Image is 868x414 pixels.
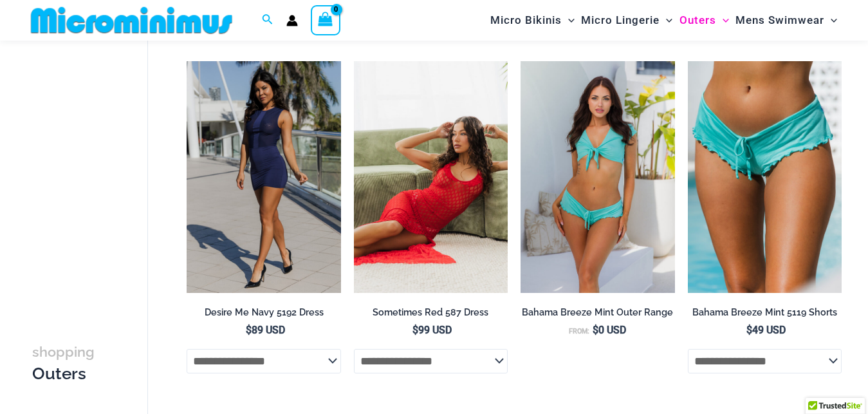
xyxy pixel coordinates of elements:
[262,12,273,28] a: Search icon link
[354,61,508,292] img: Sometimes Red 587 Dress 09
[521,61,674,292] a: Bahama Breeze Mint 9116 Crop Top 5119 Shorts 01v2Bahama Breeze Mint 9116 Crop Top 5119 Shorts 04v...
[32,341,102,385] h3: Outers
[32,344,95,360] span: shopping
[581,4,660,37] span: Micro Lingerie
[569,327,589,335] span: From:
[593,324,598,336] span: $
[746,324,752,336] span: $
[578,4,676,37] a: Micro LingerieMenu ToggleMenu Toggle
[688,306,842,323] a: Bahama Breeze Mint 5119 Shorts
[593,324,626,336] bdi: 0 USD
[521,61,674,292] img: Bahama Breeze Mint 9116 Crop Top 5119 Shorts 01v2
[521,306,674,319] h2: Bahama Breeze Mint Outer Range
[735,4,824,37] span: Mens Swimwear
[187,306,340,319] h2: Desire Me Navy 5192 Dress
[246,324,285,336] bdi: 89 USD
[187,306,340,323] a: Desire Me Navy 5192 Dress
[746,324,786,336] bdi: 49 USD
[26,6,237,35] img: MM SHOP LOGO FLAT
[732,4,840,37] a: Mens SwimwearMenu ToggleMenu Toggle
[187,61,340,292] a: Desire Me Navy 5192 Dress 11Desire Me Navy 5192 Dress 09Desire Me Navy 5192 Dress 09
[660,4,672,37] span: Menu Toggle
[354,306,508,319] h2: Sometimes Red 587 Dress
[716,4,729,37] span: Menu Toggle
[521,306,674,323] a: Bahama Breeze Mint Outer Range
[311,5,340,35] a: View Shopping Cart, empty
[562,4,575,37] span: Menu Toggle
[490,4,562,37] span: Micro Bikinis
[688,306,842,319] h2: Bahama Breeze Mint 5119 Shorts
[412,324,418,336] span: $
[679,4,716,37] span: Outers
[354,306,508,323] a: Sometimes Red 587 Dress
[688,61,842,292] img: Bahama Breeze Mint 5119 Shorts 01
[246,324,252,336] span: $
[676,4,732,37] a: OutersMenu ToggleMenu Toggle
[412,324,452,336] bdi: 99 USD
[487,4,578,37] a: Micro BikinisMenu ToggleMenu Toggle
[354,61,508,292] a: Sometimes Red 587 Dress 10Sometimes Red 587 Dress 09Sometimes Red 587 Dress 09
[688,61,842,292] a: Bahama Breeze Mint 5119 Shorts 01Bahama Breeze Mint 5119 Shorts 02Bahama Breeze Mint 5119 Shorts 02
[824,4,837,37] span: Menu Toggle
[286,15,298,26] a: Account icon link
[187,61,340,292] img: Desire Me Navy 5192 Dress 11
[485,2,842,39] nav: Site Navigation
[32,43,148,301] iframe: TrustedSite Certified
